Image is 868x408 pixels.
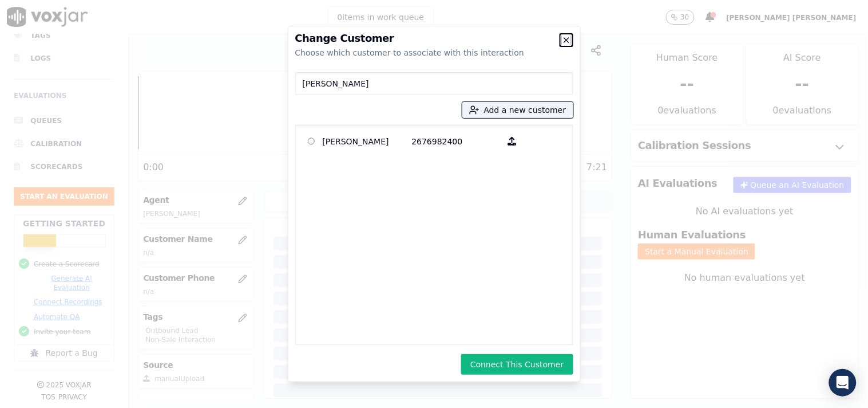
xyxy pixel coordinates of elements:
div: Open Intercom Messenger [829,369,857,397]
input: Search Customers [295,72,573,95]
p: 2676982400 [412,132,501,150]
input: [PERSON_NAME] 2676982400 [308,138,315,145]
button: Add a new customer [462,102,573,118]
button: Connect This Customer [461,354,573,375]
button: [PERSON_NAME] 2676982400 [501,132,524,150]
p: [PERSON_NAME] [323,132,412,150]
div: Choose which customer to associate with this interaction [295,47,573,58]
h2: Change Customer [295,33,573,44]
